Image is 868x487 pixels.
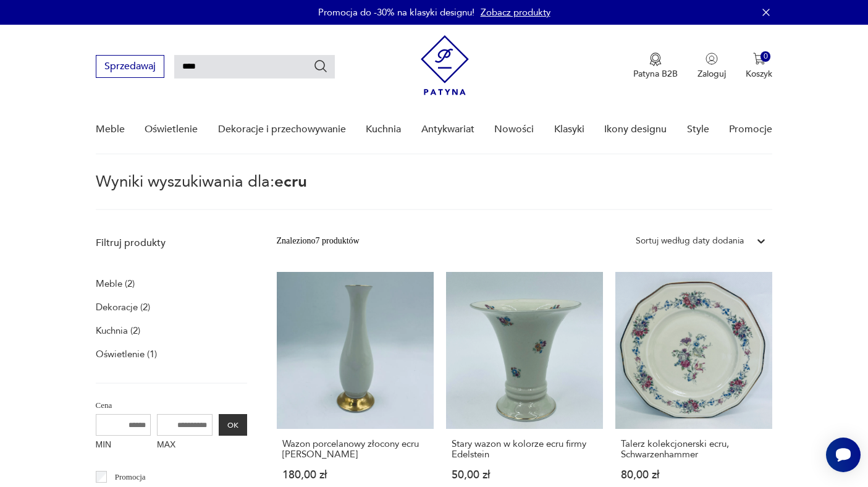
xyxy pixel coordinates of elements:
p: Wyniki wyszukiwania dla: [96,174,773,210]
p: Patyna B2B [633,68,678,80]
button: OK [219,414,247,436]
button: Sprzedawaj [96,55,164,78]
a: Dekoracje (2) [96,299,150,316]
button: 0Koszyk [746,53,772,80]
a: Kuchnia (2) [96,322,140,339]
a: Sprzedawaj [96,63,164,72]
button: Zaloguj [697,53,726,80]
button: Patyna B2B [633,53,678,80]
div: Znaleziono 7 produktów [277,234,360,248]
a: Klasyki [554,106,584,153]
p: Promocja [115,470,146,484]
a: Nowości [494,106,534,153]
a: Oświetlenie (1) [96,345,157,363]
img: Patyna - sklep z meblami i dekoracjami vintage [421,35,469,95]
a: Meble (2) [96,275,135,292]
p: Koszyk [746,68,772,80]
div: 0 [761,51,771,62]
a: Antykwariat [421,106,474,153]
img: Ikona koszyka [753,53,765,65]
img: Ikonka użytkownika [706,53,718,65]
p: 180,00 zł [282,470,428,480]
h3: Wazon porcelanowy złocony ecru [PERSON_NAME] [282,439,428,460]
a: Dekoracje i przechowywanie [218,106,346,153]
img: Ikona medalu [649,53,662,66]
p: 80,00 zł [621,470,767,480]
p: Promocja do -30% na klasyki designu! [318,6,474,19]
p: Filtruj produkty [96,236,247,250]
iframe: Smartsupp widget button [826,438,861,472]
a: Style [687,106,709,153]
p: 50,00 zł [452,470,597,480]
a: Ikony designu [604,106,667,153]
a: Oświetlenie [145,106,198,153]
label: MAX [157,436,213,455]
span: ecru [274,171,307,193]
a: Kuchnia [366,106,401,153]
a: Meble [96,106,125,153]
button: Szukaj [313,59,328,74]
p: Zaloguj [697,68,726,80]
a: Ikona medaluPatyna B2B [633,53,678,80]
a: Promocje [729,106,772,153]
label: MIN [96,436,151,455]
div: Sortuj według daty dodania [636,234,744,248]
p: Cena [96,399,247,412]
h3: Stary wazon w kolorze ecru firmy Edelstein [452,439,597,460]
h3: Talerz kolekcjonerski ecru, Schwarzenhammer [621,439,767,460]
a: Zobacz produkty [481,6,550,19]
